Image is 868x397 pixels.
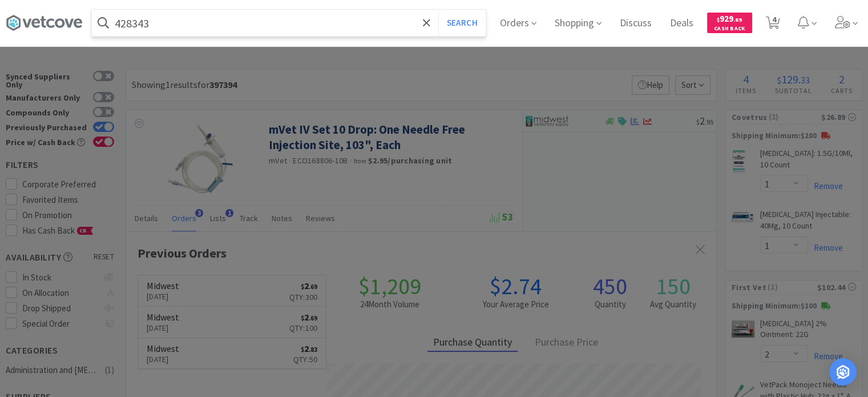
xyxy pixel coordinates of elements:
span: $ [717,16,720,23]
div: Open Intercom Messenger [829,358,857,386]
span: 929 [717,13,742,24]
a: Discuss [615,18,656,29]
button: Search [438,10,486,36]
input: Search by item, sku, manufacturer, ingredient, size... [92,10,486,36]
span: Cash Back [714,26,745,33]
a: 4 [761,19,785,30]
a: Deals [665,18,698,29]
span: . 69 [733,16,742,23]
a: $929.69Cash Back [707,7,752,38]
